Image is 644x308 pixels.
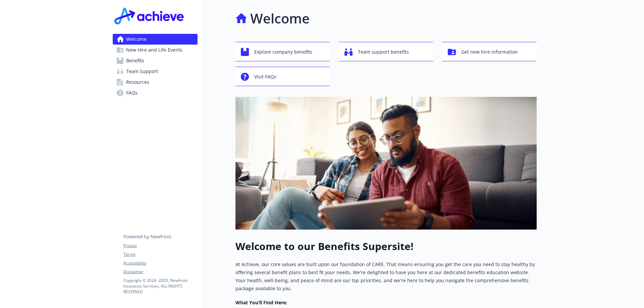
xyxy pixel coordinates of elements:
h1: Welcome to our Benefits Supersite! [235,240,537,252]
button: Get new hire information [442,42,537,61]
a: Welcome [113,34,198,45]
a: New Hire and Life Events [113,45,198,55]
img: overview page banner [235,97,537,230]
a: Resources [113,77,198,87]
a: Accessibility [123,260,197,266]
span: New Hire and Life Events [126,45,182,55]
a: Privacy [123,243,197,249]
span: Resources [126,77,149,87]
button: Explore company benefits [235,42,330,61]
span: Get new hire information [461,46,518,58]
a: Terms [123,251,197,257]
span: Team Support [126,66,158,77]
button: Team support benefits [339,42,433,61]
p: At Achieve, our core values are built upon our foundation of CARE. That means ensuring you get th... [235,260,537,293]
span: Welcome [126,34,147,45]
p: Copyright © 2024 - 2025 , Newfront Insurance Services, ALL RIGHTS RESERVED [123,278,197,295]
span: Visit FAQs [254,70,276,83]
button: Visit FAQs [235,67,330,86]
a: Disclaimer [123,269,197,275]
a: Benefits [113,55,198,66]
span: Team support benefits [358,46,409,58]
span: Benefits [126,55,144,66]
a: Team Support [113,66,198,77]
a: FAQs [113,87,198,98]
strong: What You’ll Find Here: [235,299,287,306]
span: Explore company benefits [254,46,312,58]
h1: Welcome [250,8,310,28]
span: FAQs [126,87,138,98]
